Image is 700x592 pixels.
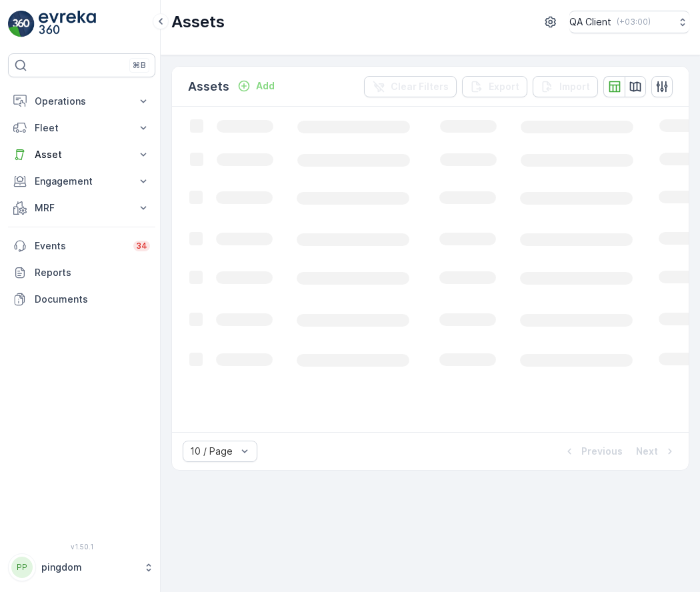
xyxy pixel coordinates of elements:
[391,80,449,93] p: Clear Filters
[35,175,129,188] p: Engagement
[41,561,137,574] p: pingdom
[8,259,155,286] a: Reports
[39,11,96,37] img: logo_light-DOdMpM7g.png
[133,60,146,71] p: ⌘B
[8,543,155,551] span: v 1.50.1
[559,80,590,93] p: Import
[635,443,678,459] button: Next
[136,241,147,251] p: 34
[8,195,155,221] button: MRF
[569,15,611,29] p: QA Client
[8,88,155,115] button: Operations
[617,17,651,27] p: ( +03:00 )
[8,115,155,141] button: Fleet
[35,293,150,306] p: Documents
[35,239,125,253] p: Events
[256,79,275,93] p: Add
[364,76,457,97] button: Clear Filters
[561,443,624,459] button: Previous
[35,266,150,279] p: Reports
[188,77,229,96] p: Assets
[533,76,598,97] button: Import
[35,121,129,135] p: Fleet
[11,557,33,578] div: PP
[462,76,527,97] button: Export
[8,233,155,259] a: Events34
[171,11,225,33] p: Assets
[35,95,129,108] p: Operations
[8,286,155,313] a: Documents
[489,80,519,93] p: Export
[581,445,623,458] p: Previous
[8,168,155,195] button: Engagement
[8,11,35,37] img: logo
[8,141,155,168] button: Asset
[8,553,155,581] button: PPpingdom
[35,148,129,161] p: Asset
[35,201,129,215] p: MRF
[569,11,689,33] button: QA Client(+03:00)
[232,78,280,94] button: Add
[636,445,658,458] p: Next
